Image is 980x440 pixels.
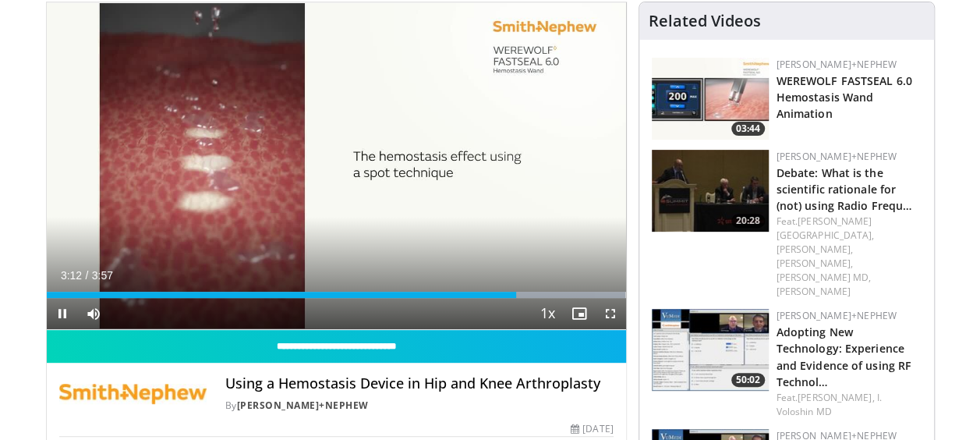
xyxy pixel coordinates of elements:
[731,122,765,136] span: 03:44
[777,215,875,242] a: [PERSON_NAME][GEOGRAPHIC_DATA],
[47,292,626,298] div: Progress Bar
[652,150,769,232] a: 20:28
[225,399,614,413] div: By
[237,399,369,412] a: [PERSON_NAME]+Nephew
[798,391,874,404] a: [PERSON_NAME],
[777,165,912,213] a: Debate: What is the scientific rationale for (not) using Radio Frequ…
[777,309,897,322] a: [PERSON_NAME]+Nephew
[777,325,911,389] a: Adopting New Technology: Experience and Evidence of using RF Technol…
[652,309,769,391] img: 5fe142e5-8bf7-4f35-b43e-67bad39ed91f.150x105_q85_crop-smart_upscale.jpg
[777,391,882,418] a: I. Voloshin MD
[532,298,564,329] button: Playback Rate
[47,298,78,329] button: Pause
[652,58,769,140] img: 1508fff2-2141-427f-826d-579bad709d13.150x105_q85_crop-smart_upscale.jpg
[649,12,761,30] h4: Related Videos
[86,269,89,282] span: /
[777,215,922,299] div: Feat.
[777,243,853,256] a: [PERSON_NAME],
[47,2,626,330] video-js: Video Player
[225,375,614,392] h4: Using a Hemostasis Device in Hip and Knee Arthroplasty
[731,373,765,387] span: 50:02
[78,298,109,329] button: Mute
[571,422,613,436] div: [DATE]
[652,309,769,391] a: 50:02
[777,150,897,163] a: [PERSON_NAME]+Nephew
[777,257,853,270] a: [PERSON_NAME],
[61,269,82,282] span: 3:12
[59,375,207,413] img: Smith+Nephew
[777,391,922,419] div: Feat.
[777,73,912,121] a: WEREWOLF FASTSEAL 6.0 Hemostasis Wand Animation
[777,285,851,298] a: [PERSON_NAME]
[652,150,769,232] img: ffe50bfc-c380-4b11-8f61-ad458d5ac8e0.150x105_q85_crop-smart_upscale.jpg
[92,269,113,282] span: 3:57
[595,298,626,329] button: Fullscreen
[777,271,872,284] a: [PERSON_NAME] MD,
[731,214,765,228] span: 20:28
[564,298,595,329] button: Enable picture-in-picture mode
[652,58,769,140] a: 03:44
[777,58,897,71] a: [PERSON_NAME]+Nephew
